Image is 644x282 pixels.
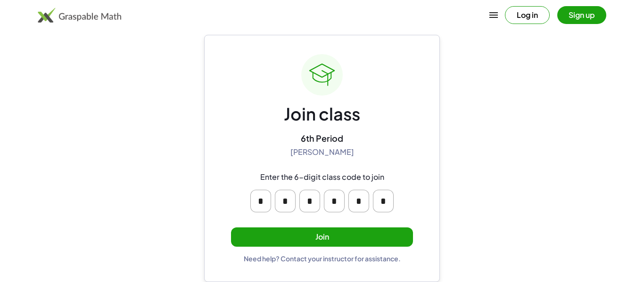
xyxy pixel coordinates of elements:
input: Please enter OTP character 6 [373,190,394,212]
button: Sign up [557,6,606,24]
input: Please enter OTP character 5 [348,190,369,212]
button: Log in [505,6,550,24]
div: Need help? Contact your instructor for assistance. [244,254,401,263]
div: [PERSON_NAME] [290,147,354,157]
div: Enter the 6-digit class code to join [260,172,384,182]
button: Join [231,227,413,247]
input: Please enter OTP character 2 [275,190,296,212]
input: Please enter OTP character 4 [324,190,345,212]
input: Please enter OTP character 1 [250,190,271,212]
input: Please enter OTP character 3 [299,190,320,212]
div: Join class [284,103,360,125]
div: 6th Period [301,133,343,144]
